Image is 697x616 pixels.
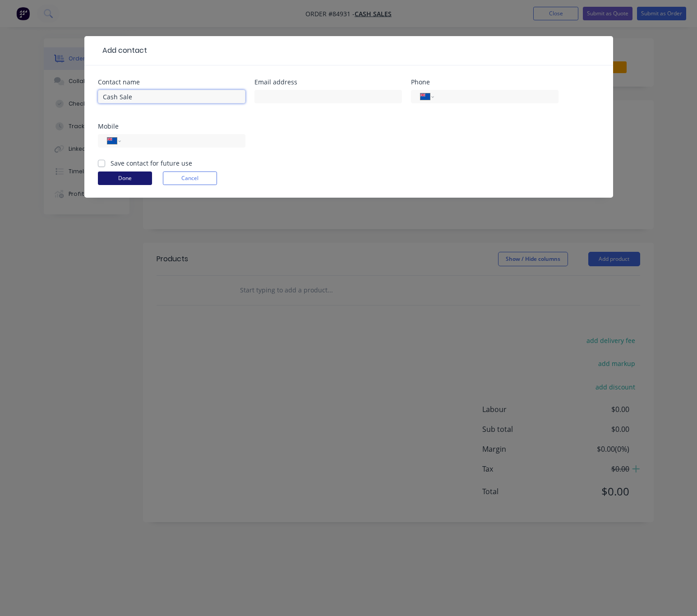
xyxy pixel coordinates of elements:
[111,158,192,168] label: Save contact for future use
[254,79,402,85] div: Email address
[163,171,217,185] button: Cancel
[98,79,245,85] div: Contact name
[98,171,152,185] button: Done
[411,79,559,85] div: Phone
[98,123,245,130] div: Mobile
[98,45,147,56] div: Add contact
